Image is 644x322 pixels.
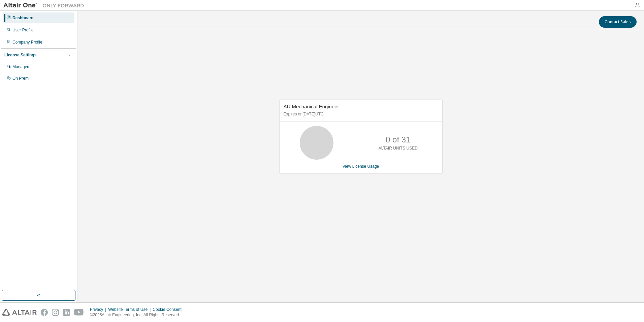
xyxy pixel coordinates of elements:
[379,145,418,151] p: ALTAIR UNITS USED
[12,27,34,33] div: User Profile
[74,309,84,316] img: youtube.svg
[12,76,29,81] div: On Prem
[284,104,339,109] span: AU Mechanical Engineer
[153,307,185,312] div: Cookie Consent
[63,309,70,316] img: linkedin.svg
[386,134,410,145] p: 0 of 31
[12,64,29,70] div: Managed
[12,39,42,45] div: Company Profile
[4,52,36,58] div: License Settings
[90,312,186,318] p: © 2025 Altair Engineering, Inc. All Rights Reserved.
[3,2,88,9] img: Altair One
[343,164,379,169] a: View License Usage
[90,307,108,312] div: Privacy
[41,309,48,316] img: facebook.svg
[108,307,153,312] div: Website Terms of Use
[284,111,437,117] p: Expires on [DATE] UTC
[12,15,34,21] div: Dashboard
[52,309,59,316] img: instagram.svg
[2,309,37,316] img: altair_logo.svg
[599,16,637,28] button: Contact Sales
